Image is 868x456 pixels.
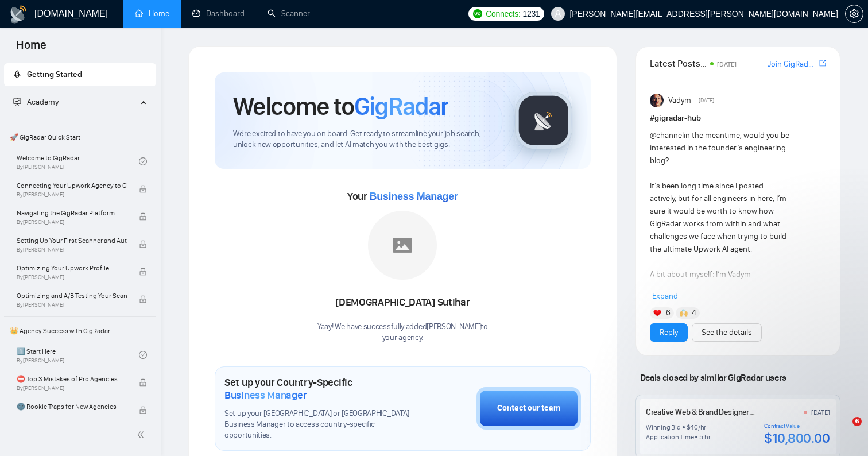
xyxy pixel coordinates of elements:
span: user [554,10,562,18]
span: fund-projection-screen [13,98,21,106]
span: 4 [692,307,696,319]
span: lock [139,185,147,193]
span: lock [139,212,147,221]
span: @channel [650,130,684,140]
h1: Welcome to [233,91,448,122]
span: We're excited to have you on board. Get ready to streamline your job search, unlock new opportuni... [233,129,497,150]
div: Application Time [646,432,693,442]
a: dashboardDashboard [192,9,245,18]
span: lock [139,378,147,387]
span: Set up your [GEOGRAPHIC_DATA] or [GEOGRAPHIC_DATA] Business Manager to access country-specific op... [224,408,419,441]
li: Getting Started [4,63,156,86]
span: By [PERSON_NAME] [17,219,127,226]
span: 🚀 GigRadar Quick Start [5,126,155,149]
p: your agency . [317,333,488,343]
div: 5 hr [699,432,710,442]
span: 👑 Agency Success with GigRadar [5,319,155,342]
a: setting [845,9,863,18]
span: By [PERSON_NAME] [17,412,127,419]
a: 1️⃣ Start HereBy[PERSON_NAME] [17,342,139,368]
span: lock [139,268,147,276]
span: lock [139,240,147,248]
a: Welcome to GigRadarBy[PERSON_NAME] [17,149,139,174]
span: Your [347,190,458,203]
span: lock [139,295,147,303]
iframe: Intercom live chat [829,417,857,445]
span: ⛔ Top 3 Mistakes of Pro Agencies [17,373,127,385]
span: By [PERSON_NAME] [17,191,127,198]
span: 6 [852,417,862,426]
span: Academy [13,97,59,107]
a: Reply [660,326,678,339]
span: Expand [652,291,678,301]
span: Home [7,37,56,61]
div: Contact our team [497,402,560,415]
span: By [PERSON_NAME] [17,274,127,281]
span: 1231 [522,7,540,20]
span: double-left [137,429,148,440]
span: Getting Started [27,69,82,79]
span: Vadym [668,94,691,107]
div: [DEMOGRAPHIC_DATA] Sutihar [317,293,488,312]
span: setting [846,9,863,18]
span: Navigating the GigRadar Platform [17,207,127,219]
button: Contact our team [476,387,581,430]
button: See the details [692,323,762,342]
img: gigradar-logo.png [515,92,572,149]
img: 🙌 [680,309,688,317]
span: Business Manager [224,389,307,401]
span: GigRadar [354,91,448,122]
div: $ [687,423,691,432]
span: By [PERSON_NAME] [17,302,127,308]
div: /hr [698,423,706,432]
img: placeholder.png [368,211,437,280]
span: check-circle [139,351,147,359]
span: 🌚 Rookie Traps for New Agencies [17,401,127,412]
span: [DATE] [717,60,737,68]
span: check-circle [139,157,147,165]
span: [DATE] [699,95,714,106]
a: searchScanner [268,9,310,18]
span: export [819,59,826,68]
div: 40 [690,423,698,432]
span: 6 [666,307,671,319]
a: See the details [702,326,752,339]
span: Setting Up Your First Scanner and Auto-Bidder [17,235,127,246]
img: Vadym [650,94,664,107]
a: export [819,58,826,69]
div: Contract Value [764,423,830,430]
span: Business Manager [369,191,458,202]
span: Optimizing Your Upwork Profile [17,262,127,274]
span: rocket [13,70,21,78]
img: ❤️ [653,309,661,317]
span: By [PERSON_NAME] [17,246,127,253]
img: logo [9,5,28,24]
span: lock [139,406,147,414]
h1: Set up your Country-Specific [224,376,419,401]
img: upwork-logo.png [473,9,482,18]
div: Yaay! We have successfully added [PERSON_NAME] to [317,322,488,343]
h1: # gigradar-hub [650,112,826,125]
span: Latest Posts from the GigRadar Community [650,56,707,71]
a: Join GigRadar Slack Community [768,58,817,71]
span: Connects: [486,7,520,20]
span: Optimizing and A/B Testing Your Scanner for Better Results [17,290,127,302]
button: setting [845,5,863,23]
div: Winning Bid [646,423,680,432]
button: Reply [650,323,688,342]
span: Academy [27,97,59,107]
span: By [PERSON_NAME] [17,385,127,392]
span: Deals closed by similar GigRadar users [635,368,791,388]
span: Connecting Your Upwork Agency to GigRadar [17,180,127,191]
a: homeHome [135,9,169,18]
div: $10,800.00 [764,430,830,447]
